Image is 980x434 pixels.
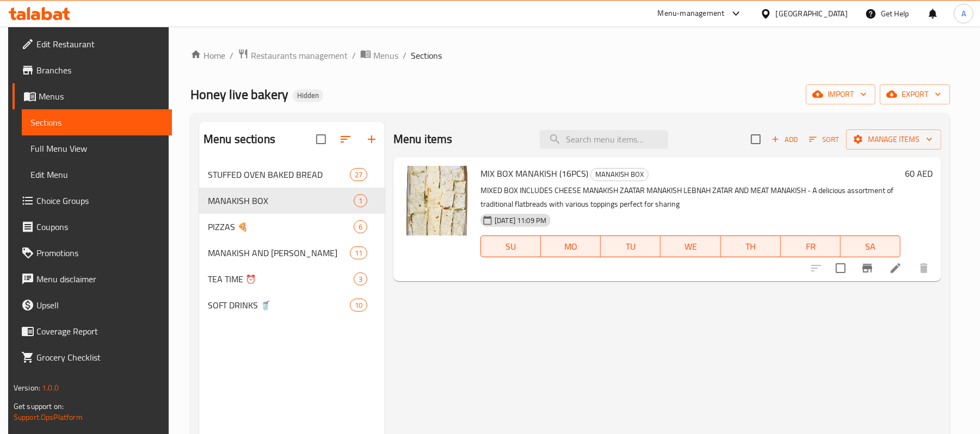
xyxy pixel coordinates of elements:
a: Restaurants management [238,48,348,63]
a: Menu disclaimer [13,266,172,292]
span: Sort sections [332,126,359,152]
div: MANAKISH BOX1 [199,188,385,214]
h2: Menu sections [204,131,275,147]
button: Branch-specific-item [854,255,880,281]
span: TEA TIME ⏰ [208,272,354,286]
div: Menu-management [658,7,725,20]
nav: Menu sections [199,157,385,323]
span: Promotions [36,246,163,259]
span: Restaurants management [251,49,348,62]
a: Coupons [13,214,172,240]
div: [GEOGRAPHIC_DATA] [776,8,848,20]
span: WE [665,239,716,255]
h2: Menu items [393,131,453,147]
span: SU [485,239,537,255]
span: SA [845,239,896,255]
span: export [889,88,941,101]
span: Sections [411,49,442,62]
span: MIX BOX MANAKISH (16PCS) [480,165,588,182]
nav: breadcrumb [190,48,950,63]
span: Coverage Report [36,325,163,338]
span: Hidden [293,91,323,100]
div: items [350,299,367,312]
button: SU [480,235,541,257]
a: Sections [22,109,172,135]
span: Menus [373,49,398,62]
div: items [354,220,367,233]
span: Grocery Checklist [36,351,163,364]
a: Upsell [13,292,172,318]
div: PIZZAS 🍕 [208,220,354,233]
button: FR [781,235,841,257]
span: 10 [350,300,367,311]
div: MANAKISH AND [PERSON_NAME]11 [199,240,385,266]
button: Sort [806,131,842,148]
span: Branches [36,64,163,77]
a: Edit Menu [22,162,172,188]
span: Upsell [36,299,163,312]
span: Sort [809,133,839,146]
a: Edit menu item [889,262,902,275]
span: MANAKISH AND [PERSON_NAME] [208,246,350,259]
span: Edit Restaurant [36,38,163,51]
button: TH [721,235,781,257]
div: TEA TIME ⏰3 [199,266,385,292]
a: Choice Groups [13,188,172,214]
span: Get support on: [14,399,64,413]
a: Menus [13,83,172,109]
a: Home [190,49,225,62]
span: MO [545,239,596,255]
span: 1 [354,196,367,206]
span: Add item [767,131,802,148]
span: Edit Menu [30,168,163,181]
button: import [806,84,876,104]
span: 6 [354,222,367,232]
span: Sort items [802,131,846,148]
a: Promotions [13,240,172,266]
li: / [403,49,406,62]
div: SOFT DRINKS 🥤10 [199,292,385,318]
div: items [354,272,367,286]
li: / [230,49,233,62]
span: MANAKISH BOX [208,194,354,207]
span: Version: [14,381,40,395]
h6: 60 AED [905,166,933,181]
button: Manage items [846,129,941,150]
span: 3 [354,274,367,284]
div: MANAKISH BOX [590,168,649,181]
span: Add [770,133,799,146]
a: Edit Restaurant [13,31,172,57]
span: Honey live bakery [190,82,288,107]
span: Choice Groups [36,194,163,207]
div: items [350,246,367,259]
span: FR [785,239,836,255]
li: / [352,49,356,62]
span: Select to update [829,257,852,280]
button: MO [541,235,601,257]
a: Support.OpsPlatform [14,410,83,424]
span: Full Menu View [30,142,163,155]
span: TU [605,239,656,255]
span: Sections [30,116,163,129]
span: Menu disclaimer [36,272,163,286]
button: delete [911,255,937,281]
span: import [815,88,867,101]
span: STUFFED OVEN BAKED BREAD [208,168,350,181]
span: SOFT DRINKS 🥤 [208,299,350,312]
span: Select section [744,128,767,151]
span: TH [725,239,776,255]
a: Branches [13,57,172,83]
button: export [880,84,950,104]
span: Select all sections [310,128,332,151]
span: Coupons [36,220,163,233]
span: 27 [350,170,367,180]
a: Coverage Report [13,318,172,344]
span: Menus [39,90,163,103]
div: items [350,168,367,181]
a: Grocery Checklist [13,344,172,370]
input: search [540,130,668,149]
